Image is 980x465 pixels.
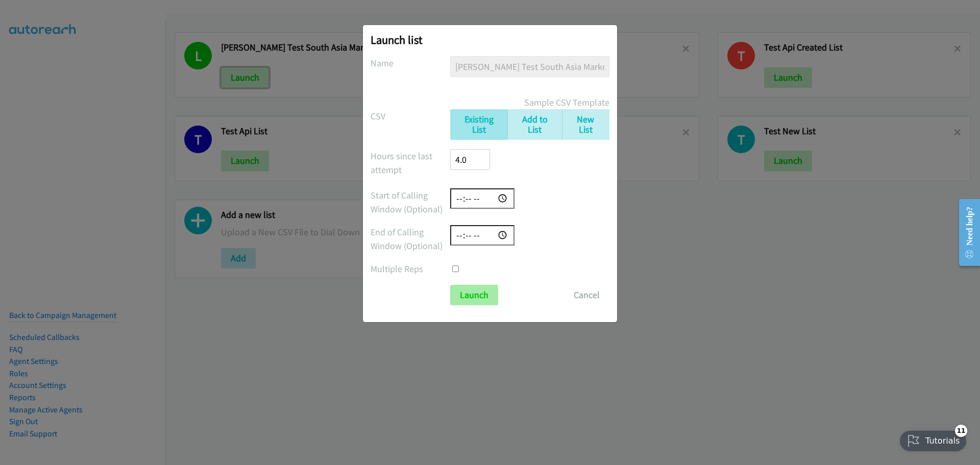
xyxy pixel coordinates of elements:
label: CSV [371,109,450,123]
a: Existing List [450,109,507,140]
label: Name [371,56,450,70]
a: New List [562,109,609,140]
a: Sample CSV Template [524,95,609,109]
label: Start of Calling Window (Optional) [371,188,450,216]
label: Hours since last attempt [371,149,450,177]
button: Cancel [564,285,609,305]
label: Multiple Reps [371,262,450,276]
input: Launch [450,285,498,305]
iframe: Resource Center [950,192,980,273]
iframe: Checklist [894,421,972,457]
label: End of Calling Window (Optional) [371,225,450,253]
h2: Launch list [371,33,609,47]
a: Add to List [507,109,562,140]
